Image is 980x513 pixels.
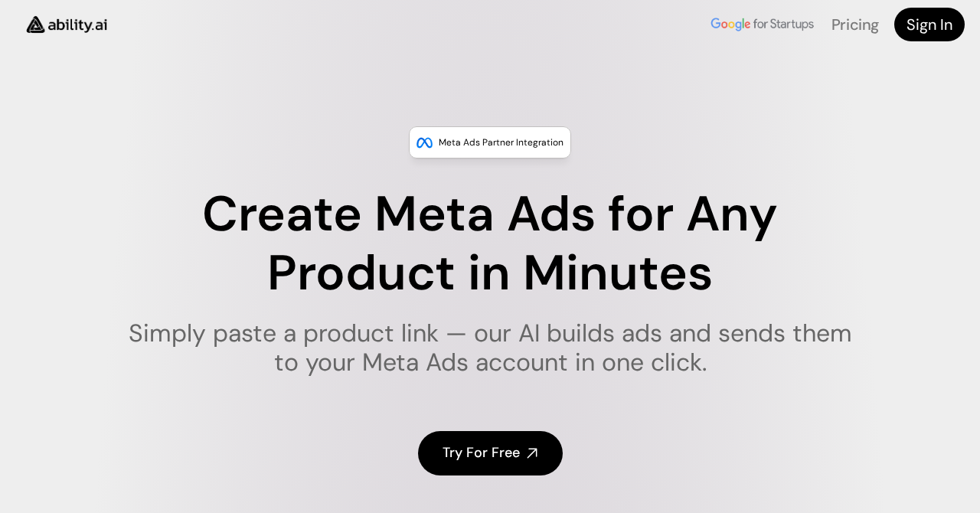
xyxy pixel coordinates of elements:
h4: Sign In [906,14,952,35]
p: Meta Ads Partner Integration [439,135,563,150]
h1: Simply paste a product link — our AI builds ads and sends them to your Meta Ads account in one cl... [119,319,862,377]
a: Pricing [831,15,879,34]
h1: Create Meta Ads for Any Product in Minutes [119,185,862,303]
h4: Try For Free [443,443,520,462]
a: Try For Free [418,431,563,475]
a: Sign In [894,8,965,41]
